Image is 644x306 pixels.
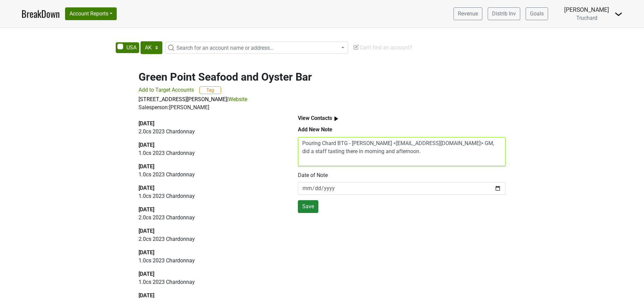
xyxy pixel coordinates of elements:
div: [DATE] [139,227,282,235]
p: 1.0 cs 2023 Chardonnay [139,171,282,179]
span: Add to Target Accounts [139,87,194,93]
p: 1.0 cs 2023 Chardonnay [139,257,282,265]
p: 2.0 cs 2023 Chardonnay [139,214,282,222]
textarea: Pouring Chard BTG - [PERSON_NAME] <[EMAIL_ADDRESS][DOMAIN_NAME]> GM, did a staff tasting there in... [298,137,505,166]
span: Can't find an account? [353,44,412,51]
p: 2.0 cs 2023 Chardonnay [139,235,282,243]
label: Date of Note [298,171,328,179]
div: [PERSON_NAME] [564,5,609,14]
b: View Contacts [298,115,332,121]
div: [DATE] [139,249,282,257]
div: [DATE] [139,141,282,149]
div: [DATE] [139,184,282,192]
div: [DATE] [139,206,282,214]
a: Revenue [453,7,482,20]
button: Tag [199,86,221,94]
img: Dropdown Menu [614,10,623,18]
div: [DATE] [139,163,282,171]
a: [STREET_ADDRESS][PERSON_NAME] [139,96,227,102]
a: Website [228,96,247,102]
div: [DATE] [139,120,282,128]
div: [DATE] [139,270,282,278]
a: Goals [526,7,548,20]
span: Search for an account name or address... [176,45,274,51]
div: [DATE] [139,292,282,300]
p: 2.0 cs 2023 Chardonnay [139,128,282,136]
p: 1.0 cs 2023 Chardonnay [139,149,282,157]
p: | [139,95,505,103]
div: Salesperson: [PERSON_NAME] [139,103,505,112]
button: Account Reports [65,7,117,20]
img: arrow_right.svg [332,115,340,123]
b: Add New Note [298,126,332,133]
img: Edit [353,44,360,50]
button: Save [298,200,318,213]
span: Truchard [576,15,597,21]
p: 1.0 cs 2023 Chardonnay [139,278,282,286]
a: Distrib Inv [488,7,520,20]
a: BreakDown [21,7,60,21]
h2: Green Point Seafood and Oyster Bar [139,71,505,83]
p: 1.0 cs 2023 Chardonnay [139,192,282,200]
